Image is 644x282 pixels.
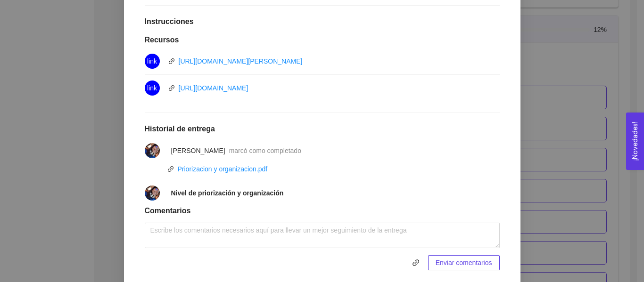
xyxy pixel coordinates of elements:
[145,124,500,134] h1: Historial de entrega
[436,258,492,268] span: Enviar comentarios
[428,255,500,270] button: Enviar comentarios
[408,259,423,266] span: link
[229,147,301,154] span: marcó como completado
[147,81,157,96] span: link
[145,35,500,45] h1: Recursos
[179,84,248,92] a: [URL][DOMAIN_NAME]
[171,189,284,197] strong: Nivel de priorización y organización
[147,54,157,69] span: link
[409,259,423,266] span: link
[626,113,644,170] button: Open Feedback Widget
[145,185,160,201] img: 1746731800270-lizprogramadora.jpg
[179,57,303,65] a: [URL][DOMAIN_NAME][PERSON_NAME]
[145,206,500,216] h1: Comentarios
[145,17,500,26] h1: Instrucciones
[168,85,175,91] span: link
[408,255,423,270] button: link
[178,165,268,173] a: Priorizacion y organizacion.pdf
[145,143,160,158] img: 1746731800270-lizprogramadora.jpg
[168,58,175,64] span: link
[167,166,174,172] span: link
[171,147,225,154] span: [PERSON_NAME]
